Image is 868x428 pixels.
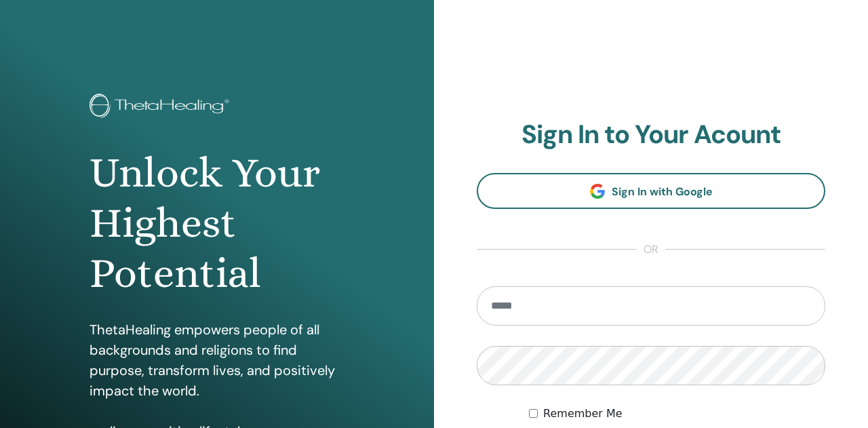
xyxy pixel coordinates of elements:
[90,319,345,401] p: ThetaHealing empowers people of all backgrounds and religions to find purpose, transform lives, a...
[477,119,825,151] h2: Sign In to Your Acount
[529,406,825,422] div: Keep me authenticated indefinitely or until I manually logout
[612,184,713,199] span: Sign In with Google
[477,173,825,209] a: Sign In with Google
[90,148,345,299] h1: Unlock Your Highest Potential
[543,406,623,422] label: Remember Me
[637,241,665,258] span: or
